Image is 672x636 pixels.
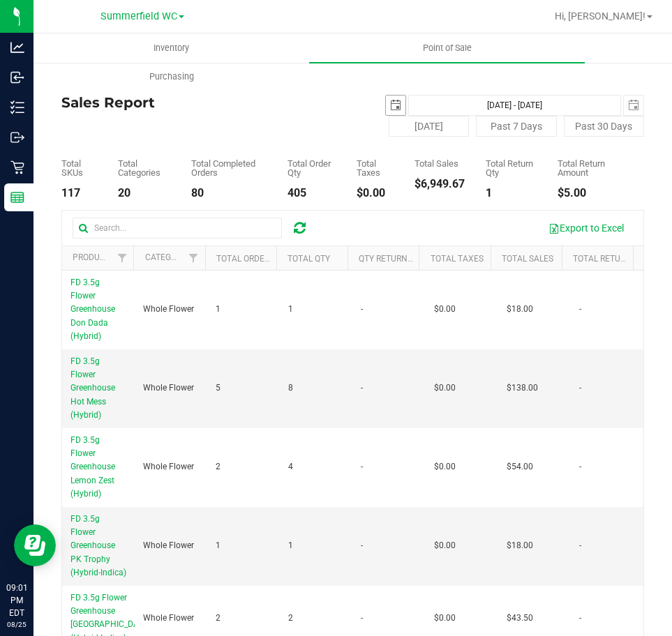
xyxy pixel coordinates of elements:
span: - [361,460,363,474]
div: Total Order Qty [288,159,336,177]
button: Export to Excel [539,216,633,240]
span: Summerfield WC [100,10,177,22]
a: Product [73,252,110,262]
div: Total Return Qty [486,159,537,177]
span: 1 [216,539,221,552]
span: select [624,96,643,115]
span: - [579,612,581,625]
span: 4 [288,460,293,474]
span: 5 [216,381,221,395]
span: Hi, [PERSON_NAME]! [555,10,645,22]
div: 405 [288,188,336,199]
a: Filter [181,246,204,270]
span: $18.00 [507,303,533,316]
span: FD 3.5g Flower Greenhouse Hot Mess (Hybrid) [70,356,115,420]
div: Total Sales [415,159,465,168]
span: FD 3.5g Flower Greenhouse PK Trophy (Hybrid-Indica) [70,514,126,577]
span: 1 [288,303,293,316]
div: Total Categories [118,159,170,177]
a: Point of Sale [309,33,585,63]
div: Total Return Amount [558,159,623,177]
a: Filter [110,246,133,270]
span: Whole Flower [143,303,194,316]
div: 1 [486,188,537,199]
span: Inventory [135,42,208,54]
a: Total Qty [288,254,330,264]
span: Whole Flower [143,612,194,625]
a: Total Sales [502,254,553,264]
span: FD 3.5g Flower Greenhouse Don Dada (Hybrid) [70,278,115,341]
span: $0.00 [434,303,456,316]
span: - [361,612,363,625]
button: Past 30 Days [564,116,644,137]
div: $6,949.67 [415,179,465,190]
div: 117 [61,188,97,199]
span: $0.00 [434,612,456,625]
span: 1 [216,303,221,316]
span: - [361,303,363,316]
div: $0.00 [357,188,394,199]
span: $54.00 [507,460,533,474]
span: 2 [216,612,221,625]
span: $0.00 [434,381,456,395]
span: select [386,96,405,115]
a: Purchasing [33,62,309,91]
span: - [579,539,581,552]
span: - [361,381,363,395]
a: Inventory [33,33,309,63]
span: $43.50 [507,612,533,625]
inline-svg: Inventory [10,100,24,114]
inline-svg: Inbound [10,70,24,84]
button: [DATE] [389,116,469,137]
span: $0.00 [434,539,456,552]
span: 8 [288,381,293,395]
span: - [579,381,581,395]
button: Past 7 Days [476,116,556,137]
span: - [361,539,363,552]
span: Whole Flower [143,539,194,552]
span: Whole Flower [143,381,194,395]
p: 08/25 [6,619,27,630]
inline-svg: Reports [10,190,24,204]
span: $0.00 [434,460,456,474]
input: Search... [73,218,282,238]
span: Purchasing [130,70,213,83]
span: 2 [216,460,221,474]
span: - [579,460,581,474]
div: Total Taxes [357,159,394,177]
iframe: Resource center [14,524,56,566]
div: Total Completed Orders [191,159,267,177]
a: Category [145,252,186,262]
span: - [579,303,581,316]
div: Total SKUs [61,159,97,177]
a: Total Returns [573,254,636,264]
span: $138.00 [507,381,538,395]
inline-svg: Analytics [10,40,24,54]
span: Point of Sale [404,42,491,54]
div: $5.00 [558,188,623,199]
p: 09:01 PM EDT [6,582,27,619]
a: Total Taxes [431,254,484,264]
a: Qty Returned [359,254,418,264]
inline-svg: Outbound [10,130,24,144]
span: 2 [288,612,293,625]
div: 80 [191,188,267,199]
a: Total Orders [216,254,274,264]
inline-svg: Retail [10,160,24,174]
div: 20 [118,188,170,199]
span: Whole Flower [143,460,194,474]
span: 1 [288,539,293,552]
span: $18.00 [507,539,533,552]
h4: Sales Report [61,95,353,110]
span: FD 3.5g Flower Greenhouse Lemon Zest (Hybrid) [70,435,115,499]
